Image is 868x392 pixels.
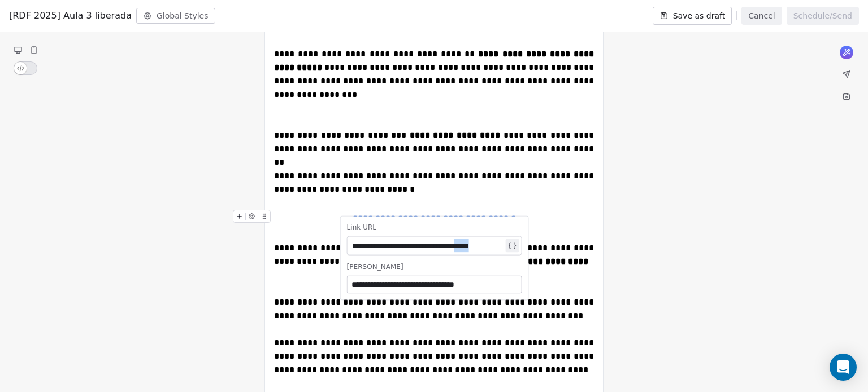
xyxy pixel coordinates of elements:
span: [RDF 2025] Aula 3 liberada [9,9,132,23]
button: Schedule/Send [787,7,859,25]
div: Link URL [347,223,522,232]
button: Cancel [741,7,782,25]
div: [PERSON_NAME] [347,262,522,271]
button: Save as draft [653,7,732,25]
div: Open Intercom Messenger [830,354,857,381]
button: Global Styles [136,8,215,24]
